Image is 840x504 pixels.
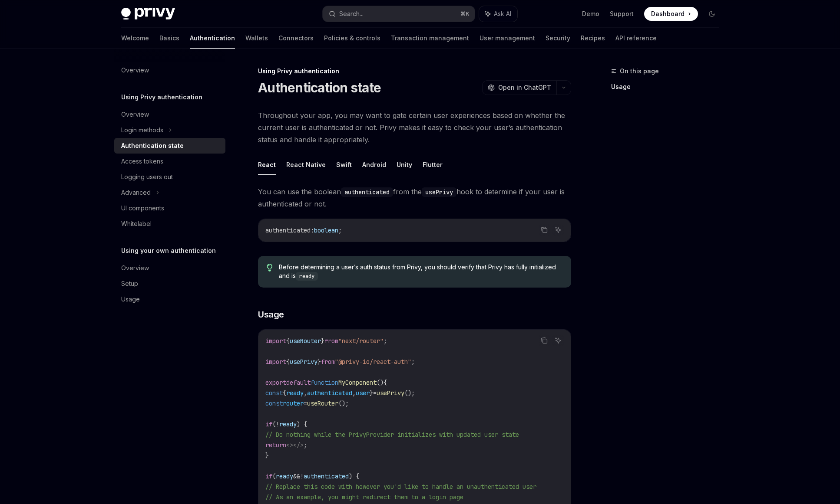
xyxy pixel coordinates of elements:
h5: Using Privy authentication [121,92,202,102]
span: ) { [297,420,307,428]
a: Usage [114,291,225,307]
span: if [265,420,272,428]
div: Whitelabel [121,219,152,229]
code: usePrivy [422,187,456,197]
div: UI components [121,203,164,213]
a: Setup [114,276,225,291]
span: } [265,452,269,459]
button: Ask AI [479,6,517,22]
a: Policies & controls [324,28,380,49]
span: Open in ChatGPT [498,83,551,92]
button: Copy the contents from the code block [539,224,550,236]
button: Search...⌘K [323,6,475,22]
button: Copy the contents from the code block [539,335,550,346]
a: Security [546,28,570,49]
span: { [286,337,290,345]
button: Android [362,154,386,175]
span: Dashboard [651,10,685,18]
span: ready [286,389,304,397]
div: Login methods [121,125,163,135]
div: Access tokens [121,156,163,167]
button: Unity [397,154,412,175]
a: User management [480,28,535,49]
span: ; [304,441,307,449]
span: authenticated [307,389,352,397]
span: const [265,389,283,397]
span: Usage [258,308,284,321]
span: ! [276,420,279,428]
span: useRouter [290,337,321,345]
span: { [286,358,290,366]
span: user [356,389,370,397]
span: ; [338,226,342,234]
span: import [265,358,286,366]
span: ready [279,420,297,428]
a: Basics [159,28,179,49]
span: ( [272,472,276,480]
button: Ask AI [552,335,564,346]
span: function [311,379,338,386]
span: const [265,399,283,407]
a: Usage [611,80,726,94]
span: authenticated [265,226,311,234]
button: Flutter [423,154,443,175]
a: Demo [582,10,599,18]
span: ; [384,337,387,345]
a: Dashboard [644,7,698,21]
h1: Authentication state [258,80,381,95]
span: , [352,389,356,397]
span: ! [300,472,304,480]
a: Authentication [190,28,235,49]
span: usePrivy [290,358,317,366]
span: = [304,399,307,407]
h5: Using your own authentication [121,245,216,256]
div: Advanced [121,187,151,198]
span: return [265,441,286,449]
span: : [311,226,314,234]
span: { [384,379,387,386]
button: Toggle dark mode [705,7,719,21]
a: Support [610,10,634,18]
span: () [377,379,384,386]
button: React [258,154,276,175]
span: You can use the boolean from the hook to determine if your user is authenticated or not. [258,186,571,210]
code: ready [296,272,318,281]
div: Overview [121,263,149,273]
span: , [304,389,307,397]
span: "next/router" [338,337,384,345]
code: authenticated [341,187,393,197]
span: <></> [286,441,304,449]
span: { [283,389,286,397]
a: Connectors [278,28,314,49]
span: ⌘ K [460,10,470,17]
a: Overview [114,62,225,78]
span: // Do nothing while the PrivyProvider initializes with updated user state [265,431,519,439]
div: Using Privy authentication [258,67,571,75]
a: UI components [114,200,225,216]
span: authenticated [304,472,349,480]
span: // As an example, you might redirect them to a login page [265,493,463,501]
span: router [283,399,304,407]
div: Setup [121,278,138,289]
a: Whitelabel [114,216,225,232]
svg: Tip [267,264,273,272]
span: from [324,337,338,345]
span: (); [338,399,349,407]
span: Throughout your app, you may want to gate certain user experiences based on whether the current u... [258,109,571,146]
span: ( [272,420,276,428]
span: from [321,358,335,366]
a: Authentication state [114,138,225,154]
span: } [321,337,324,345]
span: boolean [314,226,338,234]
div: Usage [121,294,140,304]
img: dark logo [121,8,175,20]
span: import [265,337,286,345]
span: && [293,472,300,480]
button: Open in ChatGPT [482,80,556,95]
button: Swift [336,154,352,175]
a: Welcome [121,28,149,49]
span: MyComponent [338,379,377,386]
a: Logging users out [114,169,225,185]
span: usePrivy [377,389,404,397]
a: Overview [114,260,225,276]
